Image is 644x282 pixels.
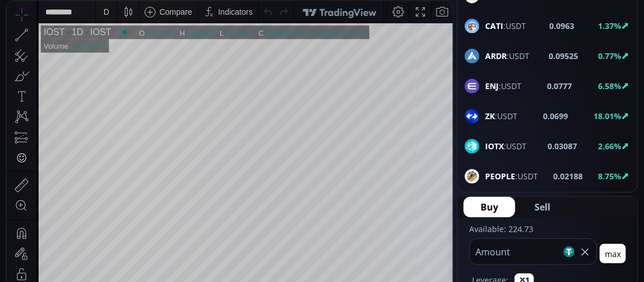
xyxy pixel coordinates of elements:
[485,20,503,31] b: CATI
[485,141,504,151] b: IOTX
[212,6,246,15] div: Indicators
[598,141,621,151] b: 2.66%
[550,20,575,32] b: 0.0963
[598,50,621,61] b: 0.77%
[485,171,515,182] b: PEOPLE
[534,200,550,214] span: Sell
[179,28,209,36] div: 0.004013
[485,170,538,182] span: :USDT
[37,26,58,36] div: IOST
[598,171,621,182] b: 8.75%
[153,6,186,15] div: Compare
[10,151,19,162] div: 
[485,50,529,62] span: :USDT
[292,28,359,36] div: +0.000085 (+2.23%)
[217,28,248,36] div: 0.003807
[37,41,61,49] div: Volume
[485,20,526,32] span: :USDT
[138,28,169,36] div: 0.003821
[548,140,577,152] b: 0.03087
[66,41,99,49] div: 568.913M
[464,197,515,217] button: Buy
[485,80,521,92] span: :USDT
[598,81,621,91] b: 6.58%
[485,110,517,122] span: :USDT
[485,81,499,91] b: ENJ
[113,26,123,36] div: Market open
[213,28,217,36] div: L
[58,26,76,36] div: 1D
[485,111,495,121] b: ZK
[517,197,567,217] button: Sell
[173,28,179,36] div: H
[481,200,498,214] span: Buy
[600,244,626,263] button: max
[598,20,621,31] b: 1.37%
[252,28,258,36] div: C
[485,140,527,152] span: :USDT
[594,111,621,121] b: 18.01%
[258,28,288,36] div: 0.003905
[469,224,533,234] label: Available: 224.73
[549,50,579,62] b: 0.09525
[132,28,138,36] div: O
[543,110,568,122] b: 0.0699
[553,170,583,182] b: 0.02188
[485,50,507,61] b: ARDR
[77,26,104,36] div: IOST
[96,6,102,15] div: D
[548,80,573,92] b: 0.0777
